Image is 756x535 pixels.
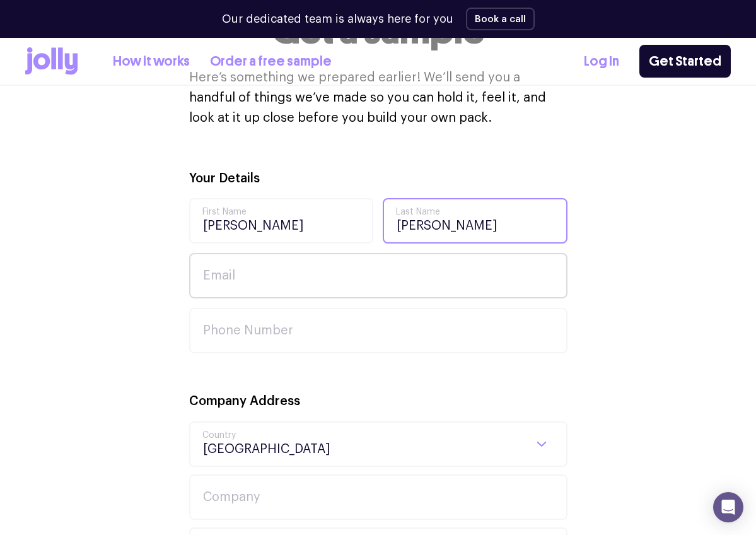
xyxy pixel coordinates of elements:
[210,51,332,72] a: Order a free sample
[222,11,453,28] p: Our dedicated team is always here for you
[189,170,260,188] label: Your Details
[189,68,567,128] p: Here’s something we prepared earlier! We’ll send you a handful of things we’ve made so you can ho...
[713,492,743,522] div: Open Intercom Messenger
[639,45,731,78] a: Get Started
[113,51,190,72] a: How it works
[466,8,535,30] button: Book a call
[189,392,300,411] label: Company Address
[584,51,619,72] a: Log In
